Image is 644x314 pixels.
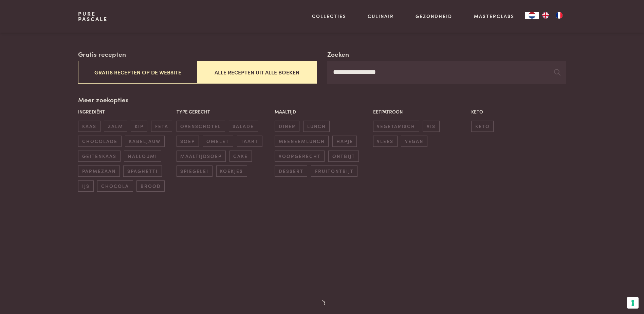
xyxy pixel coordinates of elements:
span: lunch [303,121,330,132]
span: hapje [332,136,357,147]
span: feta [151,121,172,132]
span: cake [229,151,252,162]
span: zalm [104,121,127,132]
span: parmezaan [78,165,119,177]
p: Type gerecht [177,108,271,115]
span: ijs [78,180,93,192]
span: omelet [203,136,233,147]
a: Masterclass [474,13,514,20]
button: Gratis recepten op de website [78,61,197,84]
a: Gezondheid [416,13,452,20]
span: vegan [401,136,427,147]
a: EN [539,12,552,19]
span: vlees [373,136,398,147]
span: kaas [78,121,100,132]
a: Collecties [312,13,346,20]
a: FR [552,12,566,19]
span: halloumi [124,151,161,162]
span: ontbijt [328,151,359,162]
span: fruitontbijt [311,165,357,177]
span: spiegelei [177,165,213,177]
p: Ingrediënt [78,108,173,115]
span: taart [237,136,262,147]
label: Zoeken [327,49,349,59]
button: Alle recepten uit alle boeken [197,61,316,84]
span: salade [229,121,258,132]
span: chocolade [78,136,121,147]
span: vis [423,121,439,132]
a: PurePascale [78,11,108,22]
span: ovenschotel [177,121,225,132]
span: kip [131,121,147,132]
span: maaltijdsoep [177,151,226,162]
button: Uw voorkeuren voor toestemming voor trackingtechnologieën [627,297,639,309]
span: spaghetti [123,165,162,177]
span: dessert [275,165,307,177]
span: koekjes [216,165,247,177]
label: Gratis recepten [78,49,126,59]
aside: Language selected: Nederlands [525,12,566,19]
span: vegetarisch [373,121,419,132]
p: Maaltijd [275,108,369,115]
ul: Language list [539,12,566,19]
p: Keto [471,108,566,115]
span: brood [136,180,165,192]
span: kabeljauw [125,136,164,147]
p: Eetpatroon [373,108,468,115]
div: Language [525,12,539,19]
span: keto [471,121,494,132]
a: NL [525,12,539,19]
span: voorgerecht [275,151,325,162]
span: diner [275,121,299,132]
span: soep [177,136,199,147]
span: chocola [97,180,133,192]
span: geitenkaas [78,151,120,162]
span: meeneemlunch [275,136,329,147]
a: Culinair [368,13,394,20]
